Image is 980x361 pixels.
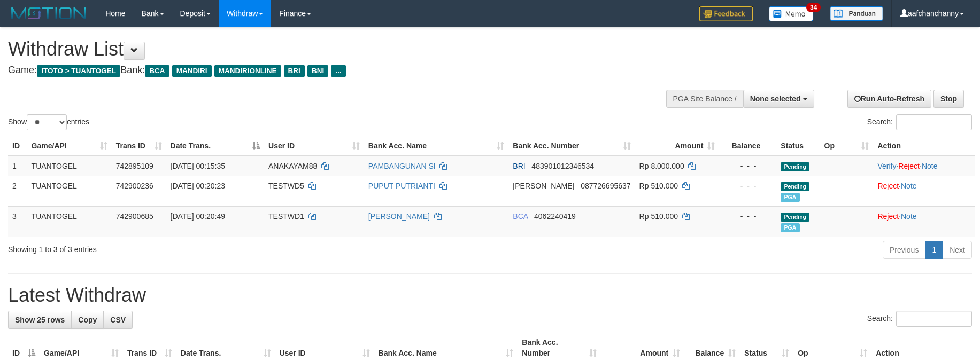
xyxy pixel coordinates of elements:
span: MANDIRIONLINE [214,65,281,77]
div: PGA Site Balance / [666,90,743,108]
span: Rp 8.000.000 [639,162,684,170]
a: Note [901,182,917,190]
span: BRI [513,162,525,170]
th: Action [873,136,975,156]
td: TUANTOGEL [27,156,112,176]
span: 34 [806,3,821,12]
a: [PERSON_NAME] [368,212,430,221]
h1: Withdraw List [8,38,643,60]
th: Status [776,136,820,156]
span: ITOTO > TUANTOGEL [37,65,120,77]
label: Search: [867,114,972,130]
span: Pending [781,182,809,191]
td: TUANTOGEL [27,176,112,206]
td: 1 [8,156,27,176]
span: [DATE] 00:15:35 [171,162,225,170]
th: Bank Acc. Name: activate to sort column ascending [364,136,509,156]
span: TESTWD1 [268,212,304,221]
span: ANAKAYAM88 [268,162,317,170]
button: None selected [743,90,814,108]
input: Search: [896,114,972,130]
h4: Game: Bank: [8,65,643,76]
img: panduan.png [830,6,883,21]
span: BCA [513,212,528,221]
a: PAMBANGUNAN SI [368,162,436,170]
input: Search: [896,311,972,327]
a: Copy [71,311,104,329]
div: - - - [723,180,772,191]
label: Show entries [8,114,89,130]
a: CSV [103,311,133,329]
span: TESTWD5 [268,182,304,190]
td: · [873,176,975,206]
span: Show 25 rows [15,316,65,324]
span: BNI [307,65,328,77]
img: Feedback.jpg [699,6,753,21]
span: MANDIRI [172,65,212,77]
span: Copy 087726695637 to clipboard [581,182,630,190]
th: Op: activate to sort column ascending [820,136,874,156]
td: TUANTOGEL [27,206,112,237]
span: BRI [284,65,305,77]
a: Reject [898,162,920,170]
td: · · [873,156,975,176]
th: User ID: activate to sort column ascending [264,136,364,156]
span: Pending [781,162,809,171]
img: Button%20Memo.svg [769,6,814,21]
a: Reject [877,182,899,190]
td: · [873,206,975,237]
div: Showing 1 to 3 of 3 entries [8,240,400,255]
a: Note [922,162,938,170]
a: Reject [877,212,899,221]
th: Amount: activate to sort column ascending [635,136,720,156]
th: Bank Acc. Number: activate to sort column ascending [508,136,635,156]
a: PUPUT PUTRIANTI [368,182,435,190]
td: 2 [8,176,27,206]
span: 742900685 [116,212,153,221]
a: Verify [877,162,896,170]
span: Pending [781,213,809,222]
span: Copy [78,316,97,324]
select: Showentries [27,114,67,130]
span: Copy 4062240419 to clipboard [534,212,576,221]
a: Note [901,212,917,221]
a: Stop [933,90,964,108]
a: Show 25 rows [8,311,72,329]
span: Marked by aafdiann [781,193,799,202]
span: 742900236 [116,182,153,190]
span: Rp 510.000 [639,182,678,190]
div: - - - [723,161,772,171]
h1: Latest Withdraw [8,285,972,306]
span: Rp 510.000 [639,212,678,221]
th: Trans ID: activate to sort column ascending [112,136,166,156]
th: Date Trans.: activate to sort column descending [166,136,264,156]
a: Run Auto-Refresh [847,90,931,108]
td: 3 [8,206,27,237]
th: Game/API: activate to sort column ascending [27,136,112,156]
span: Marked by aafdiann [781,223,799,232]
span: ... [331,65,345,77]
th: ID [8,136,27,156]
span: [DATE] 00:20:49 [171,212,225,221]
span: None selected [750,95,801,103]
span: [PERSON_NAME] [513,182,574,190]
label: Search: [867,311,972,327]
span: Copy 483901012346534 to clipboard [531,162,594,170]
span: BCA [145,65,169,77]
a: 1 [925,241,943,259]
a: Previous [883,241,925,259]
span: 742895109 [116,162,153,170]
span: [DATE] 00:20:23 [171,182,225,190]
th: Balance [719,136,776,156]
a: Next [943,241,972,259]
img: MOTION_logo.png [8,5,89,21]
div: - - - [723,211,772,222]
span: CSV [110,316,126,324]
